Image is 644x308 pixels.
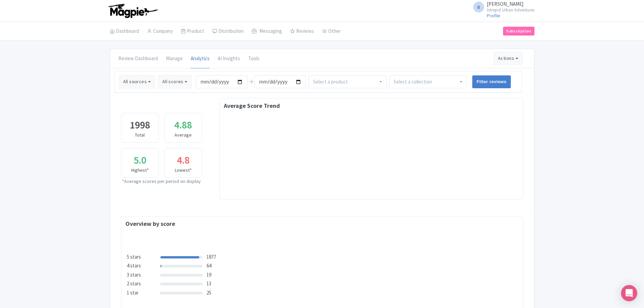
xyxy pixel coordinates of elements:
div: Average Score Trend [224,101,519,110]
small: Intrepid Urban Adventures [487,8,534,12]
div: Open Intercom Messenger [621,285,637,301]
a: Subscription [503,27,534,35]
a: Company [147,22,173,41]
a: Dashboard [110,22,139,41]
label: 3 stars [127,271,141,279]
div: Highest* [131,167,149,174]
label: 1 star [127,289,139,297]
span: [PERSON_NAME] [487,1,523,7]
div: Average [174,132,192,139]
a: Reviews [290,22,314,41]
div: 4.8 [177,153,190,167]
img: logo-ab69f6fb50320c5b225c76a69d11143b.png [106,3,159,18]
a: AI Insights [218,49,240,68]
button: Actions [494,52,523,65]
a: Analytics [191,49,210,68]
div: Lowest* [175,167,192,174]
div: 19 [202,271,228,279]
div: Overview by score [125,219,519,228]
a: Distribution [212,22,244,41]
input: Filter reviews [472,75,511,88]
button: All sources [119,75,155,89]
label: 2 stars [127,280,141,288]
div: 13 [202,280,228,288]
div: 25 [202,289,228,297]
input: Select a product [313,79,349,85]
div: 5.0 [134,153,146,167]
a: Other [322,22,341,41]
a: B [PERSON_NAME] Intrepid Urban Adventures [469,1,534,12]
label: 5 stars [127,253,141,261]
a: Tools [248,49,260,68]
label: 4 stars [127,262,141,270]
div: *Average scores per period on display [121,178,202,185]
div: 4.88 [174,118,192,132]
a: Profile [487,13,500,19]
div: Total [135,132,145,139]
a: Product [181,22,204,41]
div: 1877 [202,253,228,261]
a: Review Dashboard [118,49,158,68]
input: Select a collection [393,79,433,85]
div: 1998 [130,118,150,132]
a: Manage [166,49,183,68]
div: 64 [202,262,228,270]
span: B [473,2,484,13]
a: Messaging [252,22,282,41]
button: All scores [158,75,192,89]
